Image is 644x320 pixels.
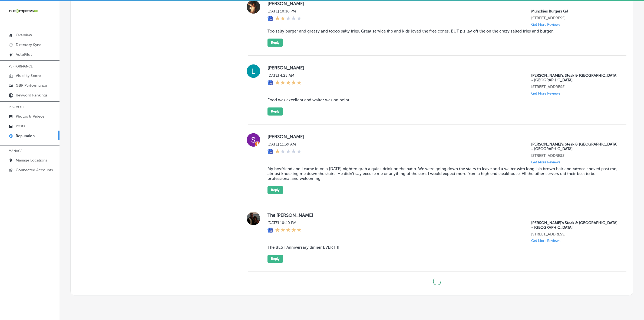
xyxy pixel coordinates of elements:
label: [DATE] 4:25 AM [267,73,302,78]
p: Munchies Burgers GJ [531,9,618,14]
p: Get More Reviews [531,160,560,164]
label: [PERSON_NAME] [267,134,618,139]
blockquote: My boyfriend and I came in on a [DATE] night to grab a quick drink on the patio. We were going do... [267,166,618,181]
p: Manage Locations [16,158,47,163]
label: The [PERSON_NAME] [267,212,618,218]
p: 301 Lavaca St [531,153,618,158]
button: Reply [267,107,283,115]
p: Get More Reviews [531,22,560,27]
label: [DATE] 10:40 PM [267,221,302,225]
label: [DATE] 10:16 PM [267,9,302,14]
p: Posts [16,124,25,128]
p: Bob's Steak & Chop House - Downtown Austin [531,73,618,82]
p: Connected Accounts [16,168,53,172]
p: Overview [16,33,32,37]
p: Visibility Score [16,73,41,78]
p: 301 Lavaca St [531,232,618,237]
p: Photos & Videos [16,114,44,119]
button: Reply [267,38,283,47]
p: Bob's Steak & Chop House - Downtown Austin [531,221,618,230]
label: [PERSON_NAME] [267,1,618,6]
div: 1 Star [275,149,302,155]
p: GBP Performance [16,83,47,88]
p: Keyword Rankings [16,93,47,98]
button: Reply [267,255,283,263]
blockquote: The BEST Anniversary dinner EVER !!!! [267,245,618,250]
img: 660ab0bf-5cc7-4cb8-ba1c-48b5ae0f18e60NCTV_CLogo_TV_Black_-500x88.png [9,8,38,14]
blockquote: Too salty burger and greasy and toooo salty fries. Great service tho and kids loved the free cone... [267,29,618,34]
p: AutoPilot [16,52,32,57]
p: 301 Lavaca St [531,85,618,89]
div: 2 Stars [275,16,302,22]
p: Get More Reviews [531,239,560,243]
p: Bob's Steak & Chop House - Downtown Austin [531,142,618,151]
p: Get More Reviews [531,91,560,95]
label: [PERSON_NAME] [267,65,618,70]
p: Directory Sync [16,43,41,47]
div: 5 Stars [275,80,302,86]
div: 5 Stars [275,227,302,233]
p: 383 29 Rd [531,16,618,20]
p: Reputation [16,134,35,138]
label: [DATE] 11:39 AM [267,142,302,147]
button: Reply [267,186,283,194]
blockquote: Food was excellent and waiter was on point [267,98,618,102]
